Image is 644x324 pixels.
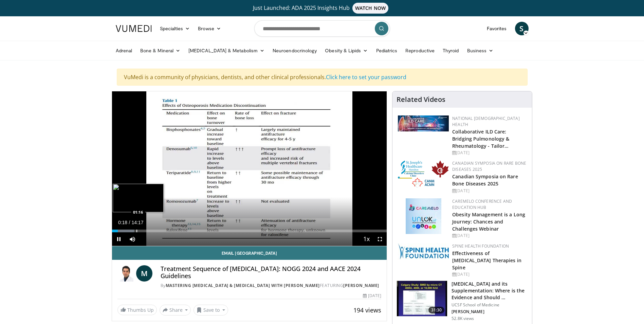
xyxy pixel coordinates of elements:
[452,188,527,194] div: [DATE]
[160,305,191,316] button: Share
[166,283,320,288] a: Mastering [MEDICAL_DATA] & [MEDICAL_DATA] with [PERSON_NAME]
[136,265,152,282] a: M
[117,305,157,315] a: Thumbs Up
[161,265,381,280] h4: Treatment Sequence of [MEDICAL_DATA]: NOGG 2024 and AACE 2024 Guidelines
[112,246,387,260] a: Email [GEOGRAPHIC_DATA]
[117,69,528,86] div: VuMedi is a community of physicians, dentists, and other clinical professionals.
[136,44,184,57] a: Bone & Mineral
[112,232,126,246] button: Pause
[343,283,379,288] a: [PERSON_NAME]
[326,73,406,81] a: Click here to set your password
[352,3,388,14] span: WATCH NOW
[406,198,441,234] img: 45df64a9-a6de-482c-8a90-ada250f7980c.png.150x105_q85_autocrop_double_scale_upscale_version-0.2.jpg
[452,115,520,127] a: National [DEMOGRAPHIC_DATA] Health
[372,44,402,57] a: Pediatrics
[452,243,509,249] a: Spine Health Foundation
[398,115,449,131] img: 7e341e47-e122-4d5e-9c74-d0a8aaff5d49.jpg.150x105_q85_autocrop_double_scale_upscale_version-0.2.jpg
[397,95,445,104] h4: Related Videos
[401,44,439,57] a: Reproductive
[353,306,381,314] span: 194 views
[126,232,139,246] button: Mute
[452,316,474,321] p: 52.8K views
[112,91,387,246] video-js: Video Player
[373,232,387,246] button: Fullscreen
[363,293,381,299] div: [DATE]
[321,44,372,57] a: Obesity & Lipids
[452,173,518,187] a: Canadian Symposia on Rare Bone Diseases 2025
[452,211,525,232] a: Obesity Management is a Long Journey: Chances and Challenges Webinar
[112,230,387,232] div: Progress Bar
[113,184,164,212] img: image.jpeg
[129,220,130,225] span: /
[118,220,127,225] span: 0:18
[452,309,528,314] p: [PERSON_NAME]
[452,233,527,239] div: [DATE]
[360,232,373,246] button: Playback Rate
[156,22,194,35] a: Specialties
[254,20,390,37] input: Search topics, interventions
[398,243,449,259] img: 57d53db2-a1b3-4664-83ec-6a5e32e5a601.png.150x105_q85_autocrop_double_scale_upscale_version-0.2.jpg
[161,283,381,289] div: By FEATURING
[452,281,528,301] h3: [MEDICAL_DATA] and its Supplementation: Where is the Evidence and Should …
[131,220,143,225] span: 14:17
[117,3,528,14] a: Just Launched: ADA 2025 Insights HubWATCH NOW
[112,44,136,57] a: Adrenal
[398,160,449,188] img: 59b7dea3-8883-45d6-a110-d30c6cb0f321.png.150x105_q85_autocrop_double_scale_upscale_version-0.2.png
[439,44,463,57] a: Thyroid
[194,305,228,316] button: Save to
[515,22,529,35] a: S
[194,22,225,35] a: Browse
[452,160,526,172] a: Canadian Symposia on Rare Bone Diseases 2025
[117,265,133,282] img: Mastering Endocrine & Diabetes with Dr. Mazhar Dalvi
[269,44,321,57] a: Neuroendocrinology
[452,302,528,308] p: UCSF School of Medicine
[184,44,269,57] a: [MEDICAL_DATA] & Metabolism
[452,250,521,271] a: Effectiveness of [MEDICAL_DATA] Therapies in Spine
[452,150,527,156] div: [DATE]
[116,25,152,32] img: VuMedi Logo
[452,271,527,277] div: [DATE]
[452,128,509,149] a: Collaborative ILD Care: Bridging Pulmonology & Rheumatology - Tailor…
[463,44,498,57] a: Business
[483,22,511,35] a: Favorites
[452,198,512,210] a: CaReMeLO Conference and Education Hub
[397,281,528,321] a: 31:30 [MEDICAL_DATA] and its Supplementation: Where is the Evidence and Should … UCSF School of M...
[397,281,447,316] img: 4bb25b40-905e-443e-8e37-83f056f6e86e.150x105_q85_crop-smart_upscale.jpg
[428,307,445,313] span: 31:30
